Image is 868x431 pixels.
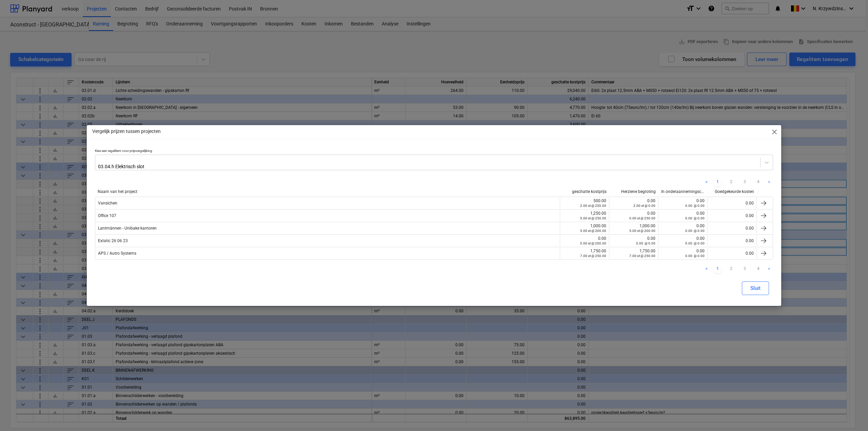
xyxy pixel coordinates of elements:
p: Vergelijk prijzen tussen projecten [92,128,161,135]
div: 0.00 [710,213,754,218]
a: Previous page [703,265,711,273]
small: 0.00 @ 0.00 [636,241,655,245]
div: 500.00 [563,198,606,208]
a: Page 1 is your current page [713,178,722,187]
a: Page 3 [741,265,749,273]
iframe: Chat Widget [834,398,868,431]
div: 0.00 [710,238,754,243]
a: Previous page [703,178,711,187]
a: Page 1 is your current page [713,265,722,273]
small: 0.00 st @ 200.00 [580,241,606,245]
small: 0.00 @ 0.00 [685,229,705,233]
div: 1,000.00 [612,223,655,233]
div: In onderaannemingscontracten [661,189,705,194]
small: 0.00 @ 0.00 [685,216,705,220]
div: 0.00 [661,236,705,246]
span: Extatic 26 06 23 [98,238,128,243]
div: 1,750.00 [563,249,606,258]
div: 0.00 [612,198,655,208]
span: Vansichen [98,201,117,205]
small: 0.00 @ 0.00 [685,254,705,258]
span: Office 107 [98,213,116,218]
div: 0.00 [710,201,754,205]
button: Sluit [742,281,769,295]
span: close [770,128,778,136]
div: 0.00 [661,198,705,208]
small: 0.00 @ 0.00 [685,204,705,208]
div: 1,750.00 [612,249,655,258]
div: 1,000.00 [563,223,606,233]
small: 7.00 st @ 250.00 [580,254,606,258]
div: Chatwidget [834,398,868,431]
a: Page 4 [754,265,762,273]
div: 0.00 [710,226,754,231]
a: Page 2 [727,178,735,187]
div: Herziene begroting [612,189,656,194]
small: 2.00 st @ 250.00 [580,204,606,208]
div: geschatte kostprijs [563,189,607,194]
div: 0.00 [563,236,606,246]
span: Lantmännen - Unibake kantoren [98,226,157,231]
a: Next page [765,178,773,187]
small: 0.00 st @ 250.00 [629,216,655,220]
div: 0.00 [661,223,705,233]
small: 0.00 @ 0.00 [685,241,705,245]
a: Page 3 [741,178,749,187]
span: APS / Autro Systems [98,251,136,256]
small: 5.00 st @ 250.00 [580,216,606,220]
a: Page 2 [727,265,735,273]
small: 5.00 st @ 200.00 [580,229,606,233]
div: 0.00 [612,211,655,220]
div: 0.00 [661,249,705,258]
div: 03.04.h Elektrisch slot [98,164,451,169]
div: 0.00 [612,236,655,246]
div: 1,250.00 [563,211,606,220]
div: Naam van het project [98,189,557,194]
p: Kies een regelitem voor prijsvergelijking [95,149,773,154]
a: Next page [765,265,773,273]
small: 2.00 st @ 0.00 [633,204,655,208]
div: 0.00 [661,211,705,220]
a: Page 4 [754,178,762,187]
div: 0.00 [710,251,754,256]
div: Goedgekeurde kosten [710,189,754,194]
small: 7.00 st @ 250.00 [629,254,655,258]
div: Sluit [750,284,761,293]
small: 5.00 st @ 200.00 [629,229,655,233]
